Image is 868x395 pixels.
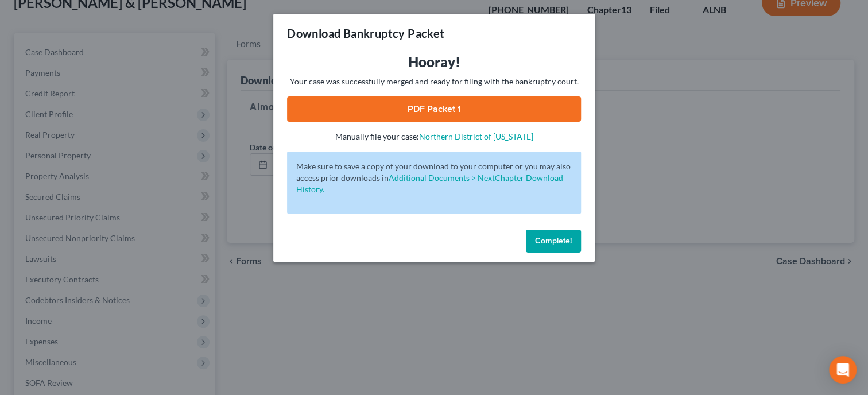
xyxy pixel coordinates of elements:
[535,236,572,246] span: Complete!
[419,131,533,141] a: Northern District of [US_STATE]
[287,76,581,87] p: Your case was successfully merged and ready for filing with the bankruptcy court.
[287,96,581,122] a: PDF Packet 1
[287,131,581,142] p: Manually file your case:
[296,173,563,194] a: Additional Documents > NextChapter Download History.
[526,230,581,253] button: Complete!
[287,25,444,41] h3: Download Bankruptcy Packet
[296,161,572,195] p: Make sure to save a copy of your download to your computer or you may also access prior downloads in
[287,53,581,71] h3: Hooray!
[829,356,857,384] div: Open Intercom Messenger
